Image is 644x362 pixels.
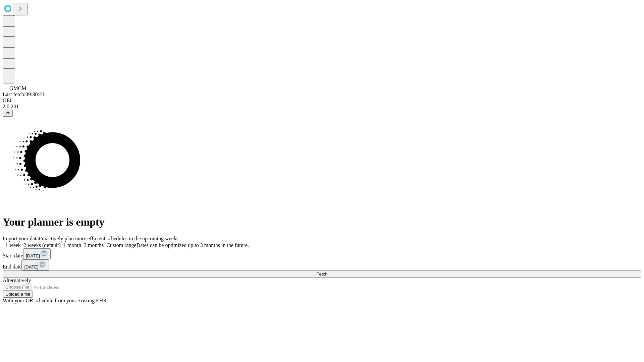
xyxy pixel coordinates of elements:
[3,92,45,97] span: Last fetch: 09:30:21
[5,111,10,116] span: @
[63,242,81,248] span: 1 month
[3,98,641,104] div: GEI
[3,110,13,117] button: @
[26,253,40,258] span: [DATE]
[9,85,26,91] span: GMCM
[84,242,104,248] span: 3 months
[3,248,641,259] div: Start date
[3,298,107,303] span: With your OR schedule from your existing EHR
[106,242,136,248] span: Custom range
[3,259,641,270] div: End date
[3,278,31,283] span: Alternatively
[21,259,49,270] button: [DATE]
[5,242,21,248] span: 1 week
[3,236,39,241] span: Import your data
[3,104,641,110] div: 2.0.241
[23,242,61,248] span: 2 weeks (default)
[316,271,327,277] span: Fetch
[3,216,641,228] h1: Your planner is empty
[39,236,180,241] span: Proactively plan more efficient schedules in the upcoming weeks.
[23,248,51,259] button: [DATE]
[3,291,33,298] button: Upload a file
[3,270,641,278] button: Fetch
[137,242,249,248] span: Dates can be optimized up to 3 months in the future.
[24,264,38,269] span: [DATE]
